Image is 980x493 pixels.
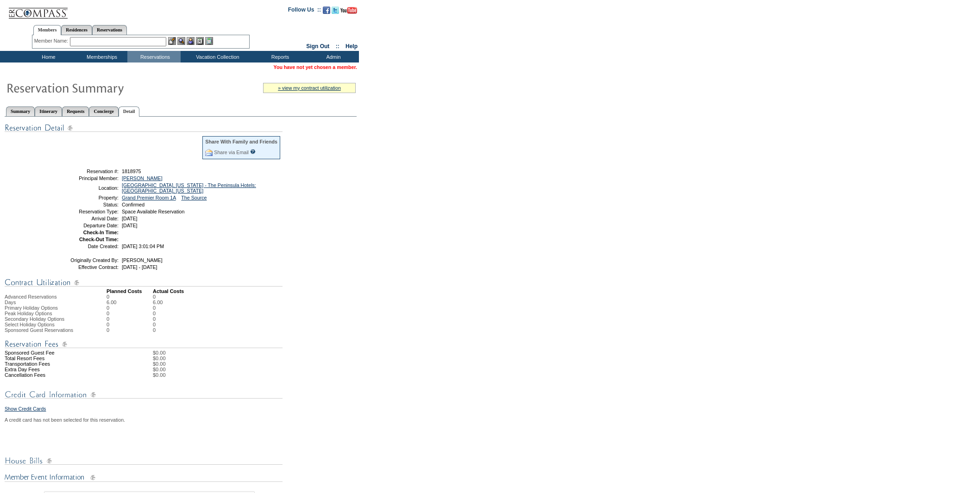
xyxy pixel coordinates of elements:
[153,305,163,311] td: 0
[153,350,357,356] td: $0.00
[52,257,119,263] td: Originally Created By:
[196,37,204,45] img: Reservations
[323,9,330,15] a: Become our fan on Facebook
[52,223,119,228] td: Departure Date:
[122,195,176,200] a: Grand Premier Room 1A
[52,168,119,174] td: Reservation #:
[274,64,357,70] span: You have not yet chosen a member.
[52,216,119,221] td: Arrival Date:
[122,257,163,263] span: [PERSON_NAME]
[52,264,119,270] td: Effective Contract:
[153,322,163,327] td: 0
[122,243,164,249] span: [DATE] 3:01:04 PM
[5,361,107,367] td: Transportation Fees
[5,294,57,300] span: Advanced Reservations
[92,25,127,35] a: Reservations
[74,51,127,62] td: Memberships
[346,43,358,50] a: Help
[52,202,119,207] td: Status:
[122,216,138,221] span: [DATE]
[153,288,357,294] td: Actual Costs
[33,25,62,35] a: Members
[122,168,141,174] span: 1818975
[5,372,107,378] td: Cancellation Fees
[52,175,119,181] td: Principal Member:
[107,322,153,327] td: 0
[214,150,249,155] a: Share via Email
[89,106,118,116] a: Concierge
[288,6,321,17] td: Follow Us ::
[107,294,153,300] td: 0
[5,305,58,311] span: Primary Holiday Options
[5,455,283,467] img: House Bills
[5,417,357,423] div: A credit card has not been selected for this reservation.
[153,327,163,333] td: 0
[79,237,119,242] strong: Check-Out Time:
[332,6,339,14] img: Follow us on Twitter
[153,356,357,361] td: $0.00
[35,106,62,116] a: Itinerary
[122,264,157,270] span: [DATE] - [DATE]
[61,25,92,35] a: Residences
[252,51,306,62] td: Reports
[153,300,163,305] td: 6.00
[52,209,119,214] td: Reservation Type:
[278,85,341,91] a: » view my contract utilization
[5,277,283,288] img: Contract Utilization
[107,327,153,333] td: 0
[306,43,329,50] a: Sign Out
[177,37,185,45] img: View
[107,316,153,322] td: 0
[52,195,119,200] td: Property:
[127,51,181,62] td: Reservations
[340,7,357,14] img: Subscribe to our YouTube Channel
[21,51,74,62] td: Home
[340,9,357,15] a: Subscribe to our YouTube Channel
[107,305,153,311] td: 0
[5,367,107,372] td: Extra Day Fees
[5,316,64,322] span: Secondary Holiday Options
[332,9,339,15] a: Follow us on Twitter
[168,37,176,45] img: b_edit.gif
[107,300,153,305] td: 6.00
[107,288,153,294] td: Planned Costs
[187,37,195,45] img: Impersonate
[122,182,256,193] a: [GEOGRAPHIC_DATA], [US_STATE] - The Peninsula Hotels: [GEOGRAPHIC_DATA], [US_STATE]
[181,51,252,62] td: Vacation Collection
[62,106,89,116] a: Requests
[6,78,191,97] img: Reservaton Summary
[181,195,207,200] a: The Source
[83,230,119,235] strong: Check-In Time:
[34,37,70,45] div: Member Name:
[5,472,283,484] img: Member Event
[306,51,359,62] td: Admin
[250,149,256,154] input: What is this?
[5,122,283,134] img: Reservation Detail
[323,6,330,14] img: Become our fan on Facebook
[6,106,35,116] a: Summary
[205,37,213,45] img: b_calculator.gif
[5,350,107,356] td: Sponsored Guest Fee
[52,243,119,249] td: Date Created:
[5,406,46,412] a: Show Credit Cards
[5,327,73,333] span: Sponsored Guest Reservations
[122,223,138,228] span: [DATE]
[5,389,283,400] img: Credit Card Information
[122,175,163,181] a: [PERSON_NAME]
[122,202,144,207] span: Confirmed
[107,311,153,316] td: 0
[153,367,357,372] td: $0.00
[205,139,277,144] div: Share With Family and Friends
[52,182,119,193] td: Location:
[5,311,52,316] span: Peak Holiday Options
[153,316,163,322] td: 0
[336,43,339,50] span: ::
[153,294,163,300] td: 0
[5,322,55,327] span: Select Holiday Options
[122,209,184,214] span: Space Available Reservation
[119,106,140,117] a: Detail
[153,311,163,316] td: 0
[153,361,357,367] td: $0.00
[153,372,357,378] td: $0.00
[5,356,107,361] td: Total Resort Fees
